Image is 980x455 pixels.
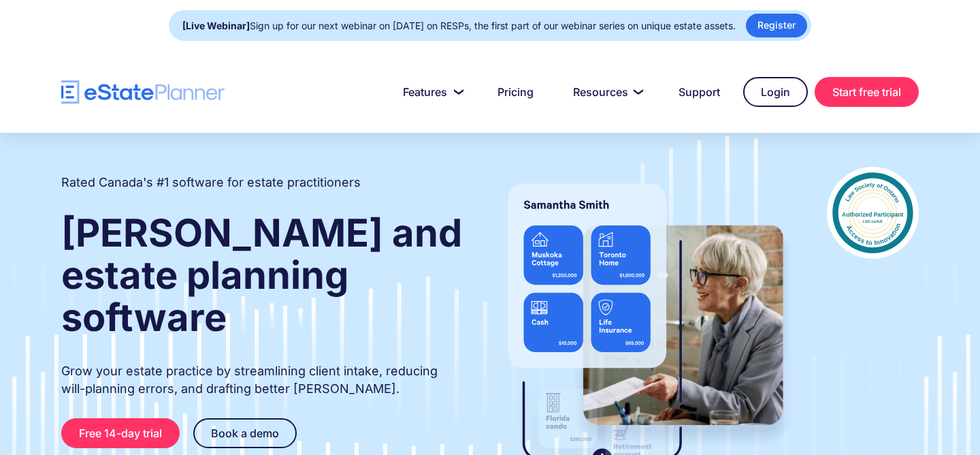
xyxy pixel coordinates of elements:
a: Register [746,14,807,37]
a: Support [662,78,736,106]
a: home [61,80,225,104]
a: Free 14-day trial [61,418,180,448]
strong: [Live Webinar] [182,20,250,31]
a: Pricing [481,78,550,106]
a: Book a demo [193,418,297,448]
a: Features [387,78,474,106]
a: Login [743,77,808,107]
a: Resources [557,78,655,106]
strong: [PERSON_NAME] and estate planning software [61,210,462,341]
div: Sign up for our next webinar on [DATE] on RESPs, the first part of our webinar series on unique e... [182,16,736,35]
h2: Rated Canada's #1 software for estate practitioners [61,174,361,191]
p: Grow your estate practice by streamlining client intake, reducing will-planning errors, and draft... [61,362,464,398]
a: Start free trial [815,77,919,107]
